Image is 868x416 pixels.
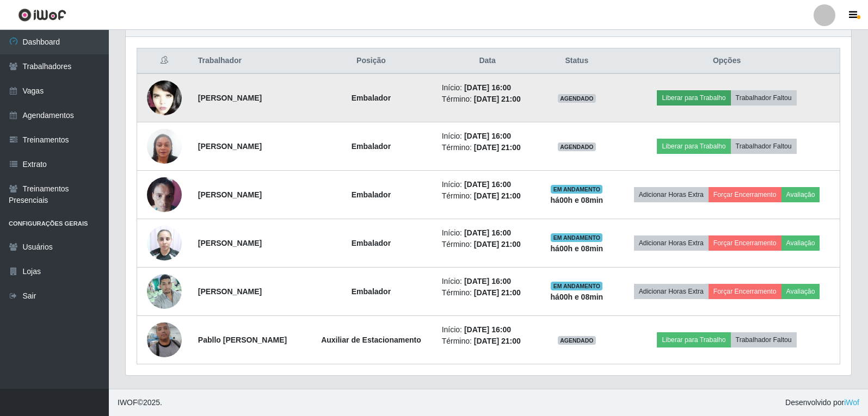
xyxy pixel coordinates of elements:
[540,48,614,74] th: Status
[118,398,138,407] span: IWOF
[352,142,391,151] strong: Embalador
[192,48,307,74] th: Trabalhador
[147,309,182,371] img: 1739284489182.jpeg
[709,235,781,251] button: Forçar Encerramento
[614,48,840,74] th: Opções
[781,235,820,251] button: Avaliação
[551,185,602,194] span: EM ANDAMENTO
[785,397,859,408] span: Desenvolvido por
[147,115,182,177] img: 1703781074039.jpeg
[352,94,391,102] strong: Embalador
[442,131,533,142] li: Início:
[474,191,521,200] time: [DATE] 21:00
[198,142,262,151] strong: [PERSON_NAME]
[474,337,521,345] time: [DATE] 21:00
[464,325,511,334] time: [DATE] 16:00
[558,94,596,103] span: AGENDADO
[442,287,533,299] li: Término:
[634,235,709,251] button: Adicionar Horas Extra
[435,48,540,74] th: Data
[474,95,521,103] time: [DATE] 21:00
[352,239,391,247] strong: Embalador
[442,324,533,336] li: Início:
[442,142,533,153] li: Término:
[442,239,533,250] li: Término:
[634,187,709,202] button: Adicionar Horas Extra
[147,220,182,266] img: 1739994247557.jpeg
[781,187,820,202] button: Avaliação
[558,142,596,151] span: AGENDADO
[551,233,602,242] span: EM ANDAMENTO
[442,227,533,239] li: Início:
[657,332,730,347] button: Liberar para Trabalho
[657,139,730,154] button: Liberar para Trabalho
[657,90,730,105] button: Liberar para Trabalho
[198,336,287,344] strong: Pabllo [PERSON_NAME]
[18,8,66,22] img: CoreUI Logo
[147,72,182,125] img: 1747419867654.jpeg
[352,190,391,199] strong: Embalador
[352,287,391,296] strong: Embalador
[464,180,511,189] time: [DATE] 16:00
[731,332,797,347] button: Trabalhador Faltou
[442,276,533,287] li: Início:
[709,284,781,299] button: Forçar Encerramento
[464,228,511,237] time: [DATE] 16:00
[731,139,797,154] button: Trabalhador Faltou
[731,90,797,105] button: Trabalhador Faltou
[198,239,262,247] strong: [PERSON_NAME]
[464,83,511,92] time: [DATE] 16:00
[474,240,521,249] time: [DATE] 21:00
[464,132,511,140] time: [DATE] 16:00
[198,94,262,102] strong: [PERSON_NAME]
[442,336,533,347] li: Término:
[558,336,596,345] span: AGENDADO
[198,287,262,296] strong: [PERSON_NAME]
[442,190,533,202] li: Término:
[551,282,602,290] span: EM ANDAMENTO
[198,190,262,199] strong: [PERSON_NAME]
[442,179,533,190] li: Início:
[147,268,182,314] img: 1747873820563.jpeg
[464,277,511,285] time: [DATE] 16:00
[551,196,604,204] strong: há 00 h e 08 min
[551,293,604,301] strong: há 00 h e 08 min
[634,284,709,299] button: Adicionar Horas Extra
[307,48,435,74] th: Posição
[709,187,781,202] button: Forçar Encerramento
[844,398,859,407] a: iWof
[118,397,162,408] span: © 2025 .
[474,143,521,152] time: [DATE] 21:00
[442,94,533,105] li: Término:
[442,82,533,94] li: Início:
[781,284,820,299] button: Avaliação
[551,244,604,253] strong: há 00 h e 08 min
[321,336,421,344] strong: Auxiliar de Estacionamento
[474,288,521,297] time: [DATE] 21:00
[147,171,182,218] img: 1733770253666.jpeg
